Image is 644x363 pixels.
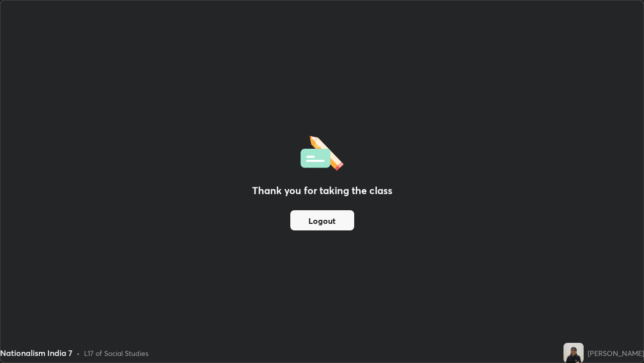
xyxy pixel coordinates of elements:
button: Logout [290,210,354,230]
div: L17 of Social Studies [84,348,148,358]
div: [PERSON_NAME] [588,348,644,358]
div: • [76,348,80,358]
img: 7d1f9588fa604289beb23df1a9a09d2f.jpg [563,343,584,363]
h2: Thank you for taking the class [252,183,392,198]
img: offlineFeedback.1438e8b3.svg [300,133,344,171]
